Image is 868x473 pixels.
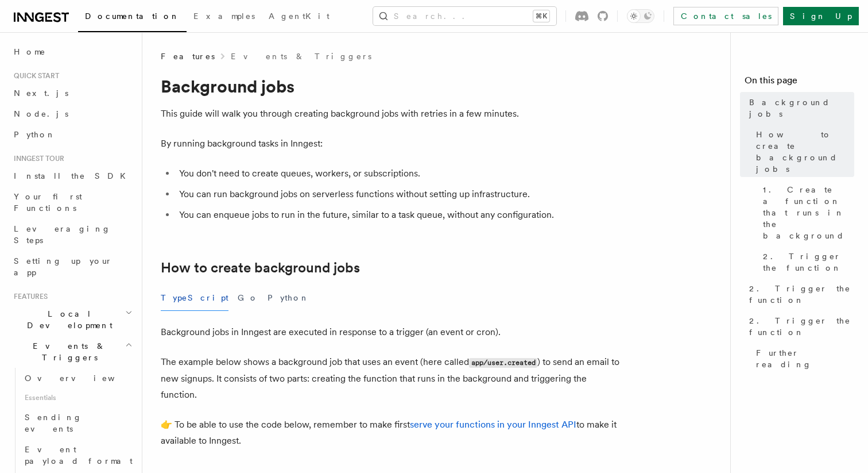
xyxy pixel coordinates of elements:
[14,130,56,139] span: Python
[9,41,135,62] a: Home
[758,246,854,278] a: 2. Trigger the function
[9,103,135,124] a: Node.js
[9,292,48,301] span: Features
[9,303,135,336] button: Local Development
[14,46,46,57] span: Home
[161,51,215,62] span: Features
[745,278,854,310] a: 2. Trigger the function
[9,251,135,283] a: Setting up your app
[25,374,143,383] span: Overview
[231,51,371,62] a: Events & Triggers
[85,11,180,21] span: Documentation
[751,124,854,179] a: How to create background jobs
[14,109,68,118] span: Node.js
[161,354,620,403] p: The example below shows a background job that uses an event (here called ) to send an email to ne...
[756,129,854,175] span: How to create background jobs
[9,154,64,163] span: Inngest tour
[14,171,133,180] span: Install the SDK
[238,285,258,311] button: Go
[533,10,549,22] kbd: ⌘K
[751,343,854,375] a: Further reading
[745,92,854,124] a: Background jobs
[25,445,133,466] span: Event payload format
[14,89,68,98] span: Next.js
[193,11,255,21] span: Examples
[25,413,82,433] span: Sending events
[9,308,125,331] span: Local Development
[758,179,854,246] a: 1. Create a function that runs in the background
[14,192,82,213] span: Your first Functions
[469,358,537,368] code: app/user.created
[161,136,620,152] p: By running background tasks in Inngest:
[161,285,228,311] button: TypeScript
[20,368,135,389] a: Overview
[161,76,620,97] h1: Background jobs
[410,419,576,430] a: serve your functions in your Inngest API
[749,97,854,120] span: Background jobs
[9,186,135,218] a: Your first Functions
[187,3,262,31] a: Examples
[20,389,135,407] span: Essentials
[763,184,854,241] span: 1. Create a function that runs in the background
[20,407,135,439] a: Sending events
[749,315,854,338] span: 2. Trigger the function
[176,207,620,223] li: You can enqueue jobs to run in the future, similar to a task queue, without any configuration.
[176,186,620,202] li: You can run background jobs on serverless functions without setting up infrastructure.
[269,11,330,21] span: AgentKit
[756,347,854,370] span: Further reading
[9,83,135,103] a: Next.js
[9,71,59,80] span: Quick start
[20,439,135,471] a: Event payload format
[9,336,135,368] button: Events & Triggers
[161,417,620,449] p: 👉 To be able to use the code below, remember to make first to make it available to Inngest.
[9,166,135,186] a: Install the SDK
[176,166,620,182] li: You don't need to create queues, workers, or subscriptions.
[14,256,113,277] span: Setting up your app
[9,218,135,251] a: Leveraging Steps
[262,3,336,31] a: AgentKit
[9,124,135,145] a: Python
[673,7,778,25] a: Contact sales
[373,7,556,25] button: Search...⌘K
[9,340,125,363] span: Events & Triggers
[161,324,620,340] p: Background jobs in Inngest are executed in response to a trigger (an event or cron).
[78,3,187,32] a: Documentation
[14,224,111,245] span: Leveraging Steps
[783,7,859,25] a: Sign Up
[627,9,654,23] button: Toggle dark mode
[749,283,854,306] span: 2. Trigger the function
[745,74,854,92] h4: On this page
[161,106,620,122] p: This guide will walk you through creating background jobs with retries in a few minutes.
[745,310,854,343] a: 2. Trigger the function
[763,251,854,274] span: 2. Trigger the function
[268,285,309,311] button: Python
[161,260,360,276] a: How to create background jobs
